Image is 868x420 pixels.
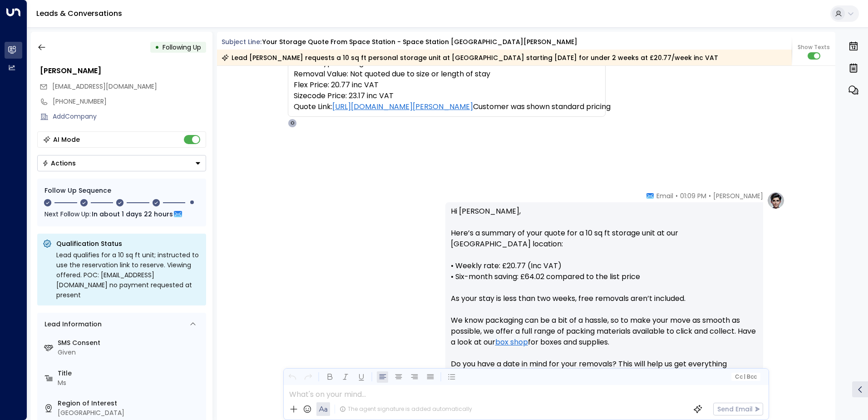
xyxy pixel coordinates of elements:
a: [URL][DOMAIN_NAME][PERSON_NAME] [332,101,473,112]
div: [GEOGRAPHIC_DATA] [58,408,202,418]
div: AI Mode [53,135,80,144]
div: • [155,39,159,55]
label: Region of Interest [58,399,202,408]
div: The agent signature is added automatically [340,405,472,413]
div: AddCompany [53,112,206,121]
span: zoeyduhamel@gmail.com [52,82,157,91]
div: Ms [58,378,202,388]
div: Your storage quote from Space Station - Space Station [GEOGRAPHIC_DATA][PERSON_NAME] [262,37,577,47]
button: Actions [37,155,206,171]
a: box shop [495,337,528,348]
div: Actions [42,159,76,167]
div: Lead qualifies for a 10 sq ft unit; instructed to use the reservation link to reserve. Viewing of... [56,250,201,300]
span: 01:09 PM [680,191,706,200]
span: Cc Bcc [735,374,756,380]
div: Next Follow Up: [44,209,199,219]
span: Subject Line: [222,37,261,46]
div: O [288,119,297,128]
div: Follow Up Sequence [44,186,199,195]
span: Show Texts [798,43,830,51]
a: Leads & Conversations [36,8,122,19]
div: Lead [PERSON_NAME] requests a 10 sq ft personal storage unit at [GEOGRAPHIC_DATA] starting [DATE]... [222,53,718,62]
span: Following Up [163,43,201,52]
span: In about 1 days 22 hours [92,209,173,219]
button: Undo [286,371,298,383]
span: | [744,374,745,380]
label: Title [58,369,202,378]
div: [PERSON_NAME] [40,65,206,76]
span: [PERSON_NAME] [713,191,763,200]
span: Email [656,191,673,200]
div: [PHONE_NUMBER] [53,97,206,106]
span: • [676,191,678,200]
button: Redo [302,371,314,383]
img: profile-logo.png [767,191,785,210]
div: Button group with a nested menu [37,155,206,171]
button: Cc|Bcc [731,373,760,381]
p: Qualification Status [56,239,201,248]
span: • [709,191,711,200]
div: Given [58,348,202,357]
div: Lead Information [41,320,102,329]
span: [EMAIL_ADDRESS][DOMAIN_NAME] [52,82,157,91]
label: SMS Consent [58,338,202,348]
